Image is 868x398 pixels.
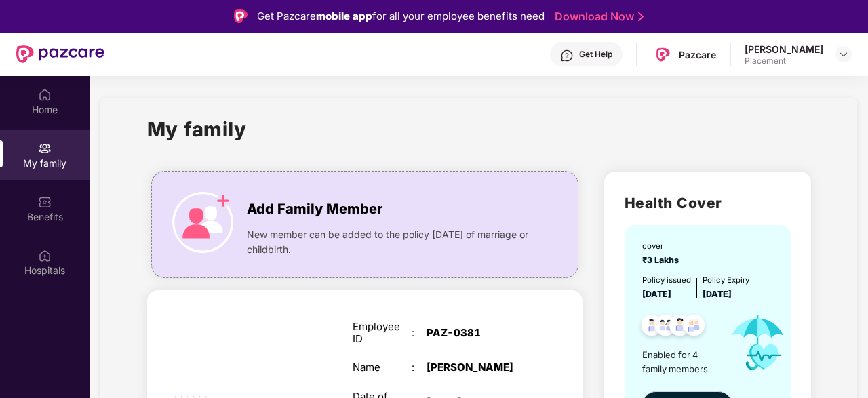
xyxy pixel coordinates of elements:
span: Add Family Member [247,199,382,220]
span: ₹3 Lakhs [642,255,683,265]
img: svg+xml;base64,PHN2ZyBpZD0iRHJvcGRvd24tMzJ4MzIiIHhtbG5zPSJodHRwOi8vd3d3LnczLm9yZy8yMDAwL3N2ZyIgd2... [838,49,849,60]
div: [PERSON_NAME] [427,361,530,374]
span: Enabled for 4 family members [642,348,720,376]
h1: My family [147,114,247,144]
a: Download Now [555,9,639,24]
div: Employee ID [353,321,412,345]
img: New Pazcare Logo [16,45,104,63]
img: svg+xml;base64,PHN2ZyB4bWxucz0iaHR0cDovL3d3dy53My5vcmcvMjAwMC9zdmciIHdpZHRoPSI0OC45NDMiIGhlaWdodD... [677,311,711,344]
div: Policy Expiry [703,274,749,286]
img: Stroke [638,9,644,24]
img: svg+xml;base64,PHN2ZyB4bWxucz0iaHR0cDovL3d3dy53My5vcmcvMjAwMC9zdmciIHdpZHRoPSI0OC45MTUiIGhlaWdodD... [649,311,682,344]
img: svg+xml;base64,PHN2ZyB4bWxucz0iaHR0cDovL3d3dy53My5vcmcvMjAwMC9zdmciIHdpZHRoPSI0OC45NDMiIGhlaWdodD... [663,311,696,344]
div: Get Help [579,49,612,60]
div: Policy issued [642,274,691,286]
div: : [412,327,427,339]
strong: mobile app [316,9,372,22]
img: Logo [234,9,248,23]
img: svg+xml;base64,PHN2ZyB4bWxucz0iaHR0cDovL3d3dy53My5vcmcvMjAwMC9zdmciIHdpZHRoPSI0OC45NDMiIGhlaWdodD... [635,311,669,344]
span: [DATE] [642,289,671,299]
img: Pazcare_Logo.png [653,45,673,64]
img: svg+xml;base64,PHN2ZyB3aWR0aD0iMjAiIGhlaWdodD0iMjAiIHZpZXdCb3g9IjAgMCAyMCAyMCIgZmlsbD0ibm9uZSIgeG... [38,142,52,155]
span: New member can be added to the policy [DATE] of marriage or childbirth. [247,227,536,257]
div: Name [353,361,412,374]
div: Placement [745,56,823,66]
div: Pazcare [679,48,716,61]
img: svg+xml;base64,PHN2ZyBpZD0iSGVscC0zMngzMiIgeG1sbnM9Imh0dHA6Ly93d3cudzMub3JnLzIwMDAvc3ZnIiB3aWR0aD... [560,49,574,62]
div: cover [642,240,683,252]
img: icon [172,192,233,253]
h2: Health Cover [625,192,791,214]
div: Get Pazcare for all your employee benefits need [257,8,545,24]
img: svg+xml;base64,PHN2ZyBpZD0iSG9tZSIgeG1sbnM9Imh0dHA6Ly93d3cudzMub3JnLzIwMDAvc3ZnIiB3aWR0aD0iMjAiIG... [38,88,52,102]
img: svg+xml;base64,PHN2ZyBpZD0iSG9zcGl0YWxzIiB4bWxucz0iaHR0cDovL3d3dy53My5vcmcvMjAwMC9zdmciIHdpZHRoPS... [38,249,52,262]
img: svg+xml;base64,PHN2ZyBpZD0iQmVuZWZpdHMiIHhtbG5zPSJodHRwOi8vd3d3LnczLm9yZy8yMDAwL3N2ZyIgd2lkdGg9Ij... [38,195,52,209]
div: : [412,361,427,374]
img: icon [719,301,796,384]
div: PAZ-0381 [427,327,530,339]
div: [PERSON_NAME] [745,43,823,56]
span: [DATE] [703,289,732,299]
